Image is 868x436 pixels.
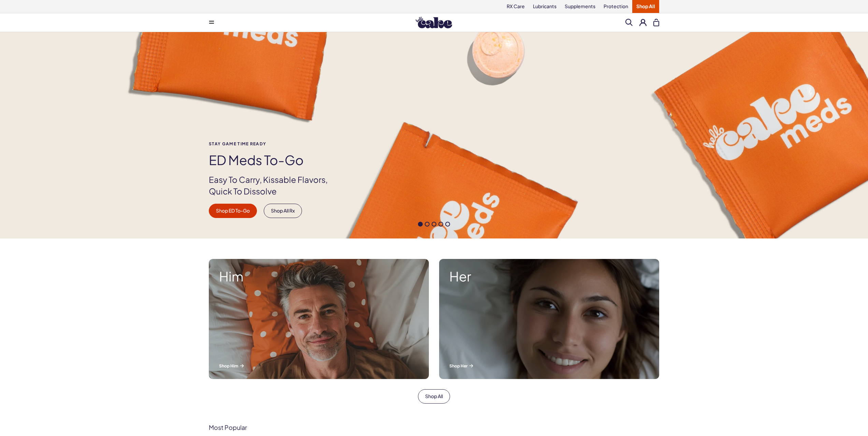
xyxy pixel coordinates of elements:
a: A woman smiling while lying in bed. Her Shop Her [434,254,664,384]
p: Shop Her [449,363,649,369]
strong: Him [219,269,419,284]
span: Stay Game time ready [209,142,339,146]
a: Shop All [418,389,450,404]
h1: ED Meds to-go [209,153,339,167]
p: Easy To Carry, Kissable Flavors, Quick To Dissolve [209,174,339,197]
a: A man smiling while lying in bed. Him Shop Him [204,254,434,384]
a: Shop All Rx [264,204,302,218]
img: Hello Cake [416,17,452,28]
a: Shop ED To-Go [209,204,257,218]
p: Shop Him [219,363,419,369]
strong: Her [449,269,649,284]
